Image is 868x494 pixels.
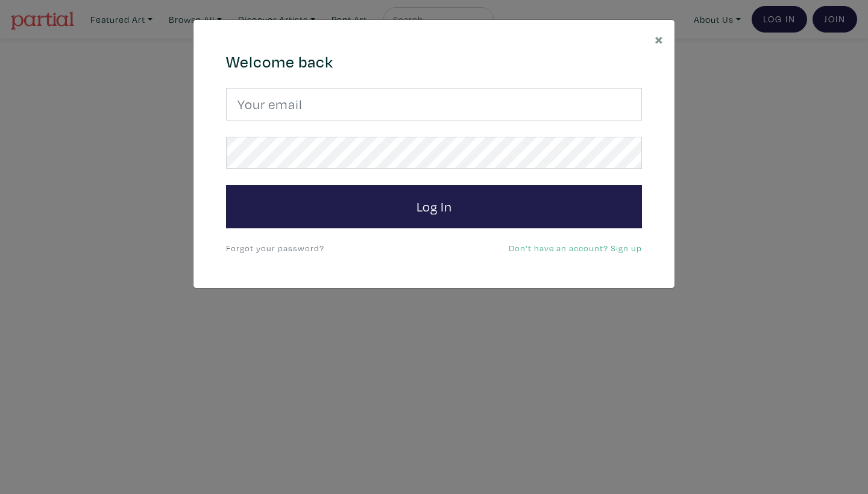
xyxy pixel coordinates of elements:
a: Don't have an account? Sign up [509,242,642,254]
button: Log In [226,185,642,228]
button: Close [644,20,675,58]
span: × [655,28,664,49]
input: Your email [226,88,642,120]
a: Forgot your password? [226,242,324,254]
h4: Welcome back [226,52,642,72]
